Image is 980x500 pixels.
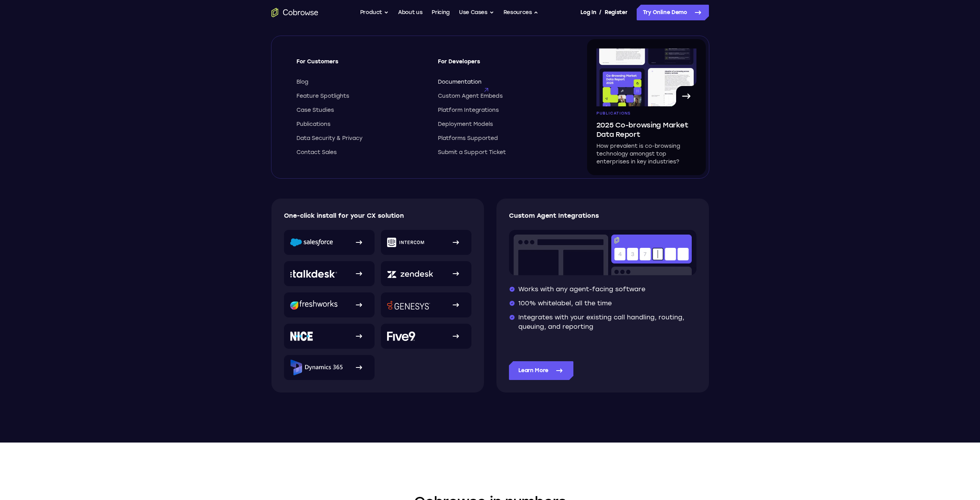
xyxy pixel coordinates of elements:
[296,106,334,114] span: Case Studies
[637,5,709,20] a: Try Online Demo
[296,120,330,128] span: Publications
[360,5,389,20] button: Product
[596,142,696,166] p: How prevalent is co-browsing technology amongst top enterprises in key industries?
[284,230,375,255] a: Salesforce logo
[596,111,631,116] span: Publications
[271,8,318,17] a: Go to the home page
[438,120,493,128] span: Deployment Models
[387,332,415,341] img: Five9 logo
[290,270,337,278] img: Talkdesk logo
[296,78,424,86] a: Blog
[284,324,375,349] a: NICE logo
[503,5,539,20] button: Resources
[438,106,499,114] span: Platform Integrations
[432,5,450,20] a: Pricing
[599,8,602,17] span: /
[438,149,506,156] span: Submit a Support Ticket
[290,360,343,375] img: Microsoft Dynamics 365 logo
[580,5,596,20] a: Log In
[438,149,565,156] a: Submit a Support Ticket
[284,355,375,380] a: Microsoft Dynamics 365 logo
[290,300,337,310] img: Freshworks logo
[296,78,308,86] span: Blog
[438,106,565,114] a: Platform Integrations
[509,211,696,220] p: Custom Agent Integrations
[381,292,471,317] a: Genesys logo
[438,134,498,142] span: Platforms Supported
[296,106,424,114] a: Case Studies
[381,324,471,349] a: Five9 logo
[438,92,503,100] span: Custom Agent Embeds
[290,238,333,247] img: Salesforce logo
[438,92,565,100] a: Custom Agent Embeds
[438,78,565,86] a: Documentation
[296,134,362,142] span: Data Security & Privacy
[296,92,424,100] a: Feature Spotlights
[509,230,696,275] img: Co-browse code entry input
[290,332,313,341] img: NICE logo
[438,120,565,128] a: Deployment Models
[509,299,696,308] li: 100% whitelabel, all the time
[284,211,472,220] p: One-click install for your CX solution
[387,269,433,278] img: Zendesk logo
[387,301,430,310] img: Genesys logo
[459,5,494,20] button: Use Cases
[381,230,471,255] a: Intercom logo
[509,361,574,380] a: Learn More
[296,120,424,128] a: Publications
[296,92,349,100] span: Feature Spotlights
[398,5,422,20] a: About us
[296,134,424,142] a: Data Security & Privacy
[438,58,565,72] span: For Developers
[284,292,375,317] a: Freshworks logo
[438,134,565,142] a: Platforms Supported
[605,5,627,20] a: Register
[296,149,424,156] a: Contact Sales
[509,313,696,332] li: Integrates with your existing call handling, routing, queuing, and reporting
[296,58,424,72] span: For Customers
[296,149,337,156] span: Contact Sales
[381,261,471,286] a: Zendesk logo
[596,48,696,106] img: A page from the browsing market ebook
[509,285,696,294] li: Works with any agent-facing software
[387,238,424,247] img: Intercom logo
[596,120,696,139] span: 2025 Co-browsing Market Data Report
[284,261,375,286] a: Talkdesk logo
[438,78,482,86] span: Documentation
